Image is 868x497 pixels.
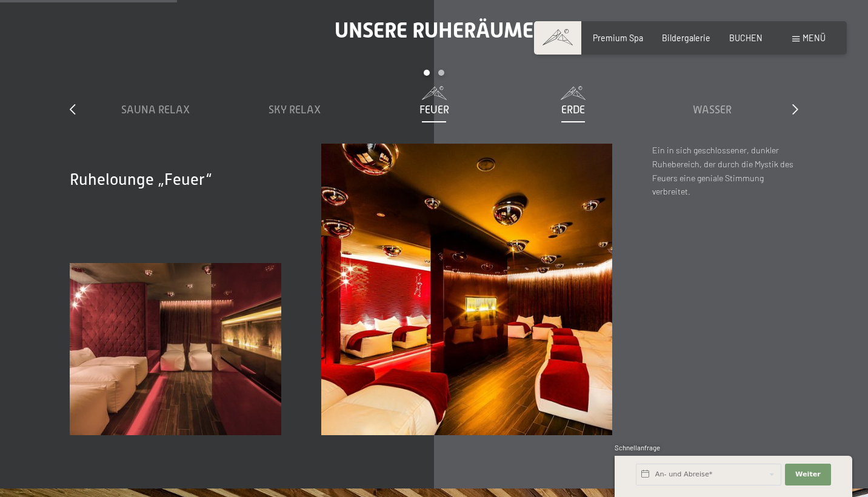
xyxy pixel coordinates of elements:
span: Ruhelounge „Feuer“ [70,170,212,188]
span: Sky Relax [269,104,321,116]
span: Feuer [419,104,449,116]
a: Bildergalerie [662,33,710,43]
span: Erde [561,104,585,116]
span: Wasser [693,104,732,116]
span: Weiter [795,470,821,479]
a: Premium Spa [593,33,643,43]
p: Ein in sich geschlossener, dunkler Ruhebereich, der durch die Mystik des Feuers eine geniale Stim... [652,144,798,198]
a: BUCHEN [729,33,763,43]
div: Carousel Page 2 [438,70,444,76]
button: Weiter [785,464,831,485]
img: Ein Wellness-Urlaub in Südtirol – 7.700 m² Spa, 10 Saunen [321,144,613,435]
span: Sauna Relax [121,104,190,116]
div: Carousel Page 1 (Current Slide) [424,70,430,76]
div: Carousel Pagination [86,70,782,86]
span: Unsere Ruheräume [335,18,533,42]
span: Schnellanfrage [615,444,660,452]
span: Menü [803,33,826,43]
